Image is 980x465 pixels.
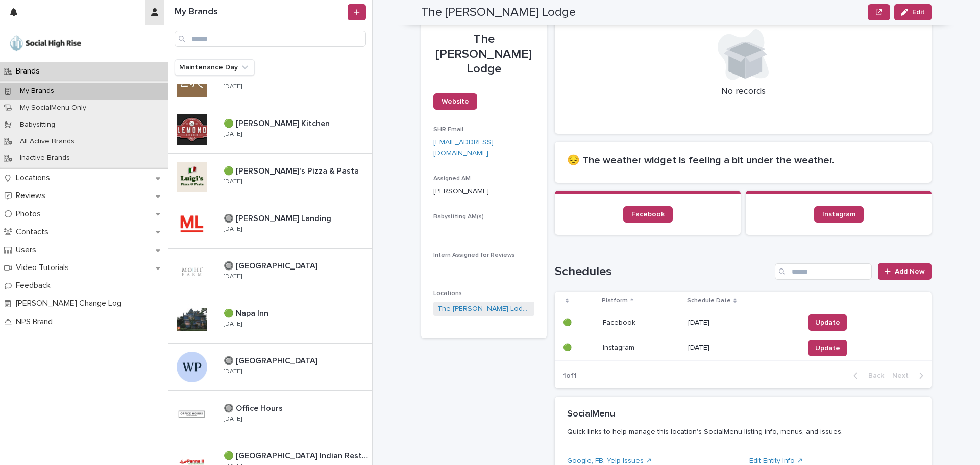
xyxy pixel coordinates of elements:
p: 🔘 [GEOGRAPHIC_DATA] [224,259,320,271]
a: 🔘 [GEOGRAPHIC_DATA]🔘 [GEOGRAPHIC_DATA] [DATE] [168,249,372,296]
a: 🟢 [PERSON_NAME] Kitchen🟢 [PERSON_NAME] Kitchen [DATE] [168,106,372,154]
p: All Active Brands [12,137,83,146]
p: [DATE] [224,273,242,280]
p: [DATE] [224,368,242,375]
p: [DATE] [688,319,796,327]
p: Quick links to help manage this location's SocialMenu listing info, menus, and issues. [567,427,915,436]
span: Assigned AM [433,176,471,182]
p: Inactive Brands [12,154,78,162]
p: 🟢 Napa Inn [224,307,271,319]
p: 🟢 [563,316,574,327]
a: Facebook [623,206,673,223]
span: Add New [895,268,925,275]
p: [DATE] [224,178,242,185]
p: [DATE] [224,226,242,233]
p: [DATE] [688,344,796,352]
span: Back [862,372,884,379]
p: 🟢 [PERSON_NAME] Kitchen [224,117,332,129]
input: Search [175,31,366,47]
p: 🟢 [PERSON_NAME]'s Pizza & Pasta [224,164,361,176]
span: Babysitting AM(s) [433,214,484,220]
p: Feedback [12,281,59,290]
p: 1 of 1 [555,363,585,388]
input: Search [775,263,872,280]
a: Google, FB, Yelp Issues ↗ [567,457,652,464]
span: Next [892,372,915,379]
a: Add New [878,263,932,280]
h1: Schedules [555,264,771,279]
a: [EMAIL_ADDRESS][DOMAIN_NAME] [433,139,494,157]
a: 🟢 Napa Inn🟢 Napa Inn [DATE] [168,296,372,344]
p: Platform [602,295,628,306]
a: Website [433,93,477,110]
p: [PERSON_NAME] [433,186,534,197]
p: [DATE] [224,131,242,138]
p: [DATE] [224,83,242,90]
tr: 🟢🟢 InstagramInstagram [DATE]Update [555,335,932,361]
p: The [PERSON_NAME] Lodge [433,32,534,76]
p: Photos [12,209,49,219]
p: Brands [12,66,48,76]
a: 🔘 Office Hours🔘 Office Hours [DATE] [168,391,372,438]
span: Instagram [822,211,855,218]
span: Locations [433,290,462,297]
tr: 🟢🟢 FacebookFacebook [DATE]Update [555,310,932,335]
p: 🔘 [PERSON_NAME] Landing [224,212,333,224]
h2: 😔 The weather widget is feeling a bit under the weather. [567,154,919,166]
span: Update [815,317,840,328]
p: Contacts [12,227,57,237]
span: Facebook [631,211,665,218]
p: 🟢 [563,341,574,352]
a: 🟢 [PERSON_NAME]'s Pizza & Pasta🟢 [PERSON_NAME]'s Pizza & Pasta [DATE] [168,154,372,201]
a: Instagram [814,206,864,223]
a: Edit Entity Info ↗ [749,457,803,464]
span: Website [442,98,469,105]
p: Instagram [603,341,636,352]
button: Back [845,371,888,380]
button: Maintenance Day [175,59,255,76]
p: Facebook [603,316,638,327]
p: My Brands [12,87,62,95]
span: Update [815,343,840,353]
p: 🔘 Office Hours [224,402,285,413]
button: Edit [894,4,932,20]
p: Babysitting [12,120,63,129]
p: 🟢 Panna II Garden Indian Restaurant [224,449,370,461]
p: My SocialMenu Only [12,104,94,112]
p: Schedule Date [687,295,731,306]
a: 🔘 [PERSON_NAME] Landing🔘 [PERSON_NAME] Landing [DATE] [168,201,372,249]
a: The [PERSON_NAME] Lodge [437,304,530,314]
h1: My Brands [175,7,346,18]
p: - [433,225,534,235]
p: [DATE] [224,321,242,328]
h2: The [PERSON_NAME] Lodge [421,5,576,20]
p: Video Tutorials [12,263,77,273]
p: Reviews [12,191,54,201]
p: Users [12,245,44,255]
p: - [433,263,534,274]
p: NPS Brand [12,317,61,327]
button: Update [808,340,847,356]
button: Next [888,371,932,380]
p: [PERSON_NAME] Change Log [12,299,130,308]
p: Locations [12,173,58,183]
h2: SocialMenu [567,409,615,420]
p: [DATE] [224,415,242,423]
span: Intern Assigned for Reviews [433,252,515,258]
a: 🔘 [GEOGRAPHIC_DATA]🔘 [GEOGRAPHIC_DATA] [DATE] [168,344,372,391]
button: Update [808,314,847,331]
p: No records [567,86,919,97]
p: 🔘 [GEOGRAPHIC_DATA] [224,354,320,366]
span: Edit [912,9,925,16]
span: SHR Email [433,127,463,133]
img: o5DnuTxEQV6sW9jFYBBf [8,33,83,54]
